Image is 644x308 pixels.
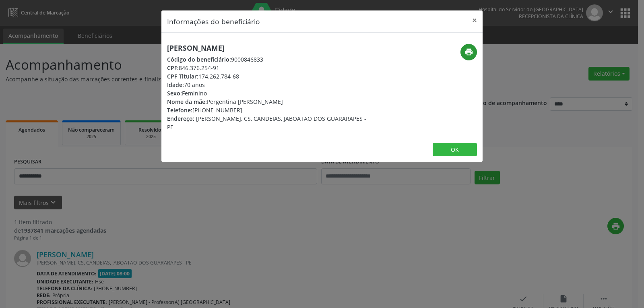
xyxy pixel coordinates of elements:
span: Endereço: [167,115,194,122]
div: Feminino [167,89,370,97]
span: Idade: [167,81,184,89]
span: Código do beneficiário: [167,56,231,63]
button: OK [433,143,477,157]
div: [PHONE_NUMBER] [167,106,370,114]
span: CPF: [167,64,179,72]
div: 174.262.784-68 [167,72,370,81]
i: print [464,48,473,56]
div: Pergentina [PERSON_NAME] [167,97,370,106]
span: [PERSON_NAME], CS, CANDEIAS, JABOATAO DOS GUARARAPES - PE [167,115,366,131]
button: print [460,44,477,60]
div: 70 anos [167,81,370,89]
span: Telefone: [167,106,192,114]
span: Sexo: [167,89,182,97]
h5: Informações do beneficiário [167,16,260,27]
div: 9000846833 [167,55,370,64]
span: Nome da mãe: [167,98,207,105]
span: CPF Titular: [167,72,198,80]
button: Close [466,10,483,30]
div: 846.376.254-91 [167,64,370,72]
h5: [PERSON_NAME] [167,44,370,52]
